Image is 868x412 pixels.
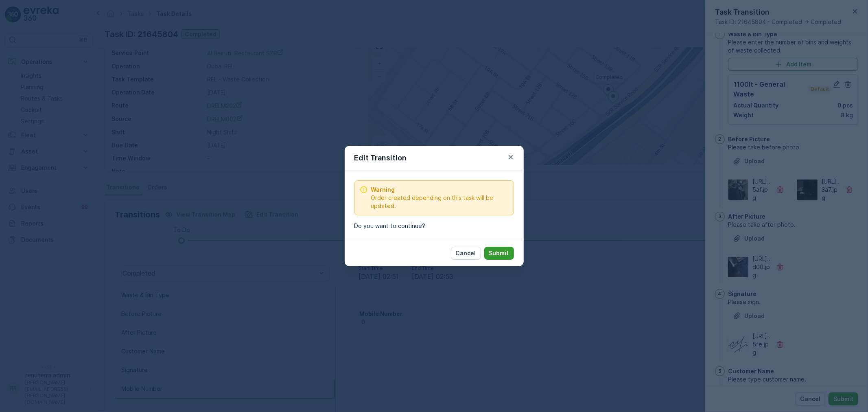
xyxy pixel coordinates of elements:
button: Cancel [451,247,481,260]
button: Submit [484,247,514,260]
span: Warning [371,186,509,194]
span: Order created depending on this task will be updated. [371,194,509,210]
p: Cancel [456,249,476,257]
p: Edit Transition [354,152,407,164]
p: Do you want to continue? [354,222,514,230]
p: Submit [489,249,509,257]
